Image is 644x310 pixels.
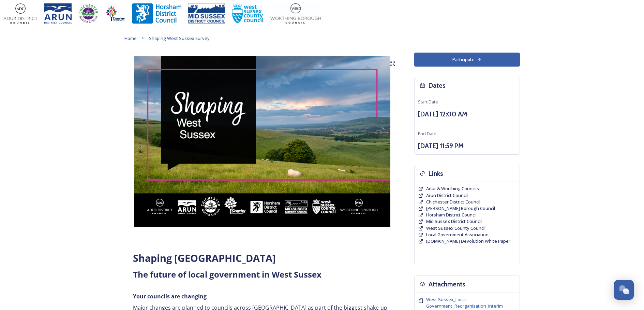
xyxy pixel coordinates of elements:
[426,218,482,224] span: Mid Sussex District Council
[3,3,38,24] img: Adur%20logo%20%281%29.jpeg
[124,34,137,42] a: Home
[429,81,446,90] h3: Dates
[426,212,477,218] a: Horsham District Council
[270,3,321,24] img: Worthing_Adur%20%281%29.jpg
[429,279,465,289] h3: Attachments
[418,109,516,119] h3: [DATE] 12:00 AM
[614,280,634,300] button: Open Chat
[426,205,495,211] span: [PERSON_NAME] Borough Council
[426,192,468,199] a: Arun District Council
[132,3,181,24] img: Horsham%20DC%20Logo.jpg
[426,199,480,205] span: Chichester District Council
[188,3,225,24] img: 150ppimsdc%20logo%20blue.png
[133,293,207,300] strong: Your councils are changing
[418,141,516,151] h3: [DATE] 11:59 PM
[426,192,468,198] span: Arun District Council
[133,251,276,265] strong: Shaping [GEOGRAPHIC_DATA]
[105,3,125,24] img: Crawley%20BC%20logo.jpg
[426,212,477,218] span: Horsham District Council
[149,34,210,42] a: Shaping West Sussex survey
[426,199,480,205] a: Chichester District Council
[418,130,436,137] span: End Date
[426,185,479,192] a: Adur & Worthing Councils
[124,35,137,41] span: Home
[232,3,264,24] img: WSCCPos-Spot-25mm.jpg
[78,3,98,24] img: CDC%20Logo%20-%20you%20may%20have%20a%20better%20version.jpg
[426,231,489,238] a: Local Government Association
[429,169,443,179] h3: Links
[44,3,72,24] img: Arun%20District%20Council%20logo%20blue%20CMYK.jpg
[426,225,485,231] a: West Sussex County Council
[414,53,520,67] button: Participate
[426,225,485,231] span: West Sussex County Council
[426,218,482,225] a: Mid Sussex District Council
[426,231,489,238] span: Local Government Association
[426,205,495,212] a: [PERSON_NAME] Borough Council
[418,99,438,105] span: Start Date
[149,35,210,41] span: Shaping West Sussex survey
[133,269,321,280] strong: The future of local government in West Sussex
[426,238,510,244] a: [DOMAIN_NAME] Devolution White Paper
